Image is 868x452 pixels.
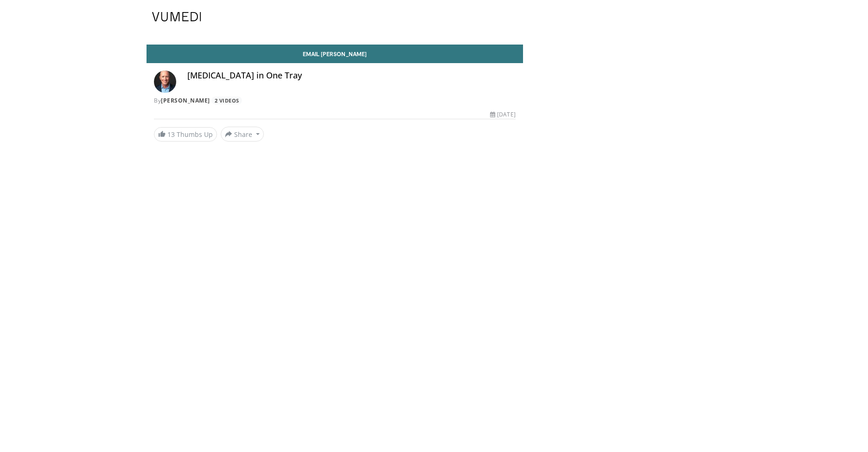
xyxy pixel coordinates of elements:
img: Avatar [154,71,176,93]
a: Email [PERSON_NAME] [147,45,523,63]
div: [DATE] [490,110,515,119]
a: 13 Thumbs Up [154,127,217,142]
div: By [154,97,516,105]
a: 2 Videos [211,97,242,104]
h4: [MEDICAL_DATA] in One Tray [187,71,516,81]
button: Share [221,127,264,142]
a: [PERSON_NAME] [161,97,210,104]
img: VuMedi Logo [152,12,201,21]
span: 13 [167,130,175,139]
